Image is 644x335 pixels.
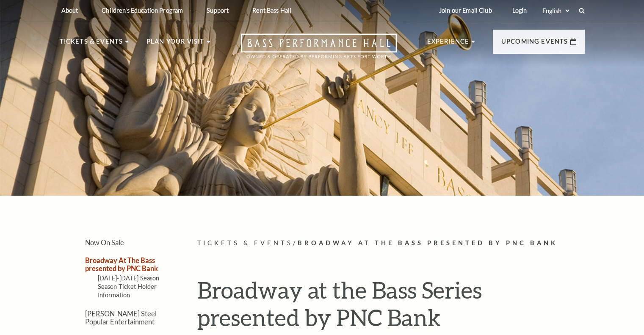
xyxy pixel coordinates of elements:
[197,239,293,246] span: Tickets & Events
[427,36,470,52] p: Experience
[207,7,229,14] p: Support
[102,7,183,14] p: Children's Education Program
[98,283,157,299] a: Season Ticket Holder Information
[85,256,158,272] a: Broadway At The Bass presented by PNC Bank
[85,310,157,326] a: [PERSON_NAME] Steel Popular Entertainment
[298,239,558,246] span: Broadway At The Bass presented by PNC Bank
[98,274,160,282] a: [DATE]-[DATE] Season
[501,36,568,52] p: Upcoming Events
[197,238,585,249] p: /
[146,36,205,52] p: Plan Your Visit
[85,238,124,246] a: Now On Sale
[61,7,78,14] p: About
[541,7,571,15] select: Select:
[60,36,123,52] p: Tickets & Events
[252,7,291,14] p: Rent Bass Hall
